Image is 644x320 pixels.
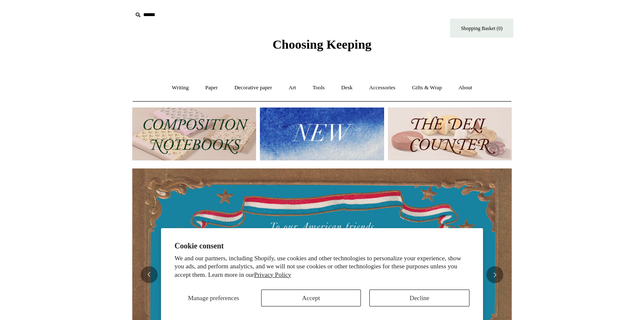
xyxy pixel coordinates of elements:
p: We and our partners, including Shopify, use cookies and other technologies to personalize your ex... [175,254,469,279]
h2: Cookie consent [175,242,469,251]
a: Accessories [362,77,403,99]
a: Decorative paper [227,77,280,99]
img: 202302 Composition ledgers.jpg__PID:69722ee6-fa44-49dd-a067-31375e5d54ec [132,108,256,160]
img: New.jpg__PID:f73bdf93-380a-4a35-bcfe-7823039498e1 [260,108,384,160]
span: Manage preferences [188,295,239,301]
a: Choosing Keeping [273,44,371,50]
button: Previous [141,266,158,283]
a: Desk [334,77,360,99]
button: Manage preferences [175,290,253,306]
button: Accept [261,290,361,306]
img: The Deli Counter [388,108,512,160]
button: Decline [369,290,469,306]
span: Choosing Keeping [273,37,371,51]
a: Shopping Basket (0) [450,19,513,38]
a: Privacy Policy [254,271,291,278]
a: Paper [198,77,226,99]
a: Writing [164,77,196,99]
a: Art [281,77,303,99]
button: Next [486,266,503,283]
a: Gifts & Wrap [404,77,450,99]
a: About [451,77,480,99]
a: Tools [305,77,333,99]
